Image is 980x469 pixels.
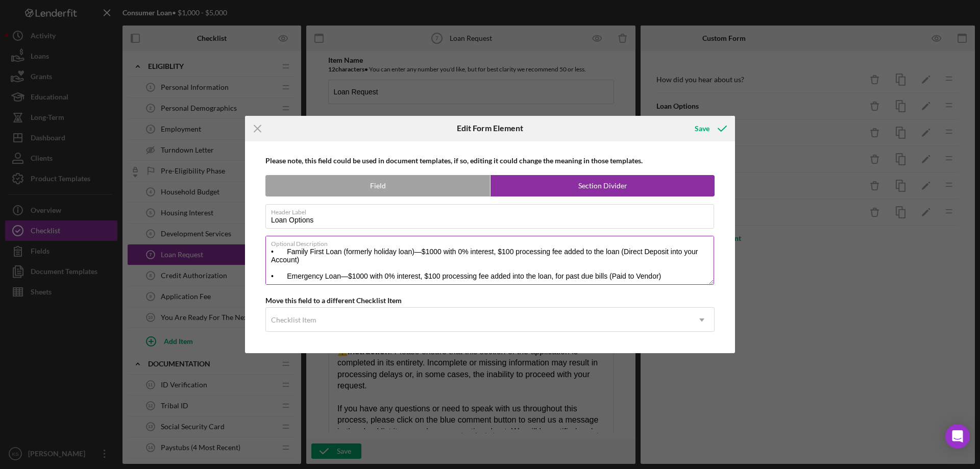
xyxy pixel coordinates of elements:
div: Checklist Item [271,316,316,324]
div: If you have any questions or need to speak with us throughout this process, please click on the b... [8,88,276,145]
div: This section tells us more about your loan request. [8,8,276,19]
label: Header Label [271,205,714,216]
b: Please note, this field could be used in document templates, if so, editing it could change the m... [265,156,643,165]
label: Optional Description [271,236,714,248]
div: Open Intercom Messenger [945,424,970,449]
label: Field [266,176,490,196]
div: ⚠️ : Please ensure that this section of the application is completed in its entirety. Incomplete ... [8,31,276,77]
b: Move this field to a different Checklist Item [265,296,402,305]
div: Save [695,118,709,139]
strong: Instruction [18,32,61,41]
h6: Edit Form Element [457,124,523,133]
textarea: • Family First Loan (formerly holiday loan)—$1000 with 0% interest, $100 processing fee added to ... [265,236,714,285]
button: Save [684,118,735,139]
body: Rich Text Area. Press ALT-0 for help. [8,8,276,145]
label: Section Divider [491,176,715,196]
